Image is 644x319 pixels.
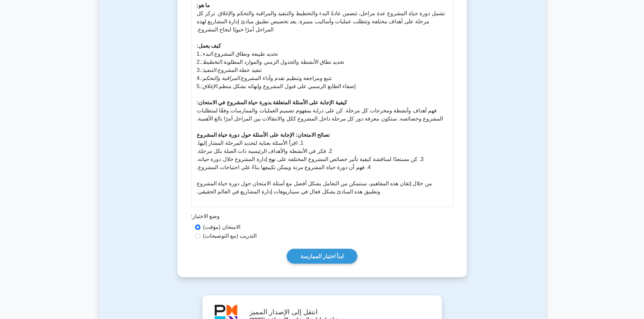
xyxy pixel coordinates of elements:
font: كيف يعمل: [197,43,221,49]
font: تحديد طبيعة ونطاق المشروع. [213,51,278,57]
font: 4. [197,75,201,81]
font: الامتحان (مؤقت) [203,224,240,230]
font: المراقبة والتحكم: [201,75,240,81]
font: وضع الاختبار: [191,213,220,219]
font: تحديد نطاق الأنشطة والجدول الزمني والموارد المطلوبة. [222,59,344,65]
font: كيفية الإجابة على الأسئلة المتعلقة بدورة حياة المشروع في الامتحان: [197,100,347,105]
font: التخطيط: [201,59,222,65]
font: 2. فكر في الأنشطة والأهداف الرئيسية ذات الصلة بكل مرحلة. [197,148,332,154]
font: التدريب (مع التوضيحات) [203,233,257,239]
font: إضفاء الطابع الرسمي على قبول المشروع وإنهائه بشكل منظم. [217,83,356,89]
font: البدء: [201,51,213,57]
font: 3. كن مستعدًا لمناقشة كيفية تأثير خصائص المشروع المختلفة على نهج إدارة المشروع خلال دورة حياته. [197,156,424,162]
font: تتبع ومراجعة وتنظيم تقدم وأداء المشروع. [240,75,332,81]
font: ابدأ اختبار الممارسة [301,254,344,259]
font: 1. اقرأ الأسئلة بعناية لتحديد المرحلة المشار إليها. [197,140,304,146]
font: نصائح الامتحان: الإجابة على الأسئلة حول دورة حياة المشروع [197,132,330,138]
font: تشمل دورة حياة المشروع عدة مراحل، تتضمن عادةً البدء والتخطيط والتنفيذ والمراقبة والتحكم والإغلاق.... [197,10,445,32]
font: 4. فهم أن دورة حياة المشروع مرنة ويمكن تكييفها بناءً على احتياجات المشروع. [197,164,371,170]
font: ما هو: [197,2,210,8]
font: الإغلاق: [201,83,217,89]
font: 5. [197,83,201,89]
font: 3. [197,67,201,73]
a: ابدأ اختبار الممارسة [287,249,358,263]
font: من خلال إتقان هذه المفاهيم، ستتمكن من التعامل بشكل أفضل مع أسئلة الامتحان حول دورة حياة المشروع و... [197,181,432,194]
font: 2. [197,59,201,65]
font: التنفيذ: [201,67,216,73]
font: فهم أهداف وأنشطة ومخرجات كل مرحلة. كن على دراية بمفهوم تصميم العمليات والممارسات وفقًا لمتطلبات ا... [197,108,443,122]
font: 1. [197,51,201,57]
font: تنفيذ خطة المشروع. [216,67,261,73]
